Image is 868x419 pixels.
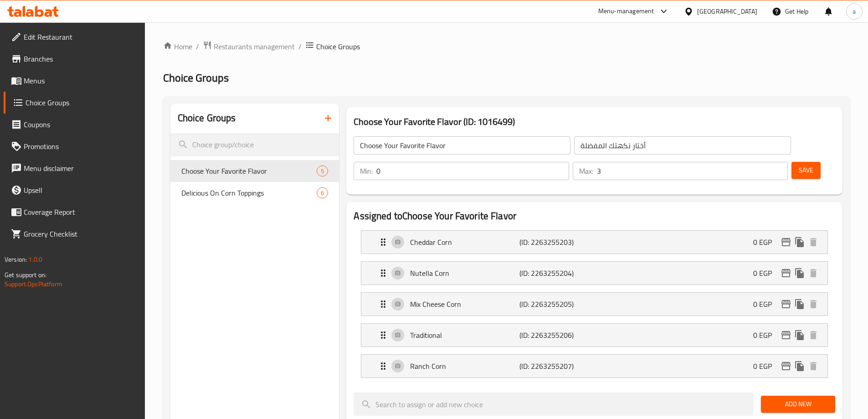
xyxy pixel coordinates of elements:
[779,235,793,249] button: edit
[24,228,138,239] span: Grocery Checklist
[316,41,360,52] span: Choice Groups
[4,92,145,114] a: Choice Groups
[779,328,793,342] button: edit
[410,330,519,341] p: Traditional
[4,157,145,179] a: Menu disclaimer
[24,163,138,174] span: Menu disclaimer
[28,253,42,265] span: 1.0.0
[360,166,373,176] p: Min:
[163,67,229,88] span: Choice Groups
[163,41,850,52] nav: breadcrumb
[361,262,827,285] div: Expand
[24,119,138,130] span: Coupons
[598,6,654,17] div: Menu-management
[799,165,813,176] span: Save
[410,268,519,279] p: Nutella Corn
[753,268,779,279] p: 0 EGP
[354,114,835,129] h3: Choose Your Favorite Flavor (ID: 1016499)
[354,227,835,258] li: Expand
[853,6,856,16] span: a
[178,111,236,125] h2: Choice Groups
[779,359,793,373] button: edit
[361,324,827,347] div: Expand
[354,289,835,320] li: Expand
[793,266,806,280] button: duplicate
[317,166,328,176] div: Choices
[354,393,754,416] input: search
[361,355,827,378] div: Expand
[793,328,806,342] button: duplicate
[214,41,295,52] span: Restaurants management
[753,299,779,310] p: 0 EGP
[410,237,519,248] p: Cheddar Corn
[181,187,317,198] span: Delicious On Corn Toppings
[298,41,302,52] li: /
[4,114,145,135] a: Coupons
[410,299,519,310] p: Mix Cheese Corn
[791,162,821,179] button: Save
[806,297,820,311] button: delete
[26,97,138,108] span: Choice Groups
[519,330,592,341] p: (ID: 2263255206)
[24,185,138,196] span: Upsell
[806,266,820,280] button: delete
[203,41,295,52] a: Restaurants management
[779,297,793,311] button: edit
[579,166,593,176] p: Max:
[793,235,806,249] button: duplicate
[5,253,27,265] span: Version:
[779,266,793,280] button: edit
[5,278,62,290] a: Support.OpsPlatform
[163,41,192,52] a: Home
[761,396,835,413] button: Add New
[697,6,757,16] div: [GEOGRAPHIC_DATA]
[410,361,519,372] p: Ranch Corn
[317,167,328,176] span: 5
[354,320,835,351] li: Expand
[806,359,820,373] button: delete
[4,48,145,70] a: Branches
[170,133,339,156] input: search
[170,160,339,182] div: Choose Your Favorite Flavor5
[170,182,339,204] div: Delicious On Corn Toppings6
[181,166,317,176] span: Choose Your Favorite Flavor
[4,179,145,201] a: Upsell
[806,235,820,249] button: delete
[354,209,835,223] h2: Assigned to Choose Your Favorite Flavor
[793,297,806,311] button: duplicate
[753,237,779,248] p: 0 EGP
[519,268,592,279] p: (ID: 2263255204)
[24,207,138,217] span: Coverage Report
[4,135,145,157] a: Promotions
[354,258,835,289] li: Expand
[354,351,835,382] li: Expand
[317,187,328,198] div: Choices
[519,299,592,310] p: (ID: 2263255205)
[24,141,138,152] span: Promotions
[4,201,145,223] a: Coverage Report
[519,237,592,248] p: (ID: 2263255203)
[361,231,827,253] div: Expand
[768,398,828,410] span: Add New
[24,75,138,86] span: Menus
[4,26,145,48] a: Edit Restaurant
[196,41,199,52] li: /
[4,223,145,245] a: Grocery Checklist
[753,361,779,372] p: 0 EGP
[24,53,138,64] span: Branches
[4,70,145,92] a: Menus
[753,330,779,341] p: 0 EGP
[24,31,138,42] span: Edit Restaurant
[361,293,827,316] div: Expand
[317,189,328,197] span: 6
[519,361,592,372] p: (ID: 2263255207)
[806,328,820,342] button: delete
[5,269,46,281] span: Get support on:
[793,359,806,373] button: duplicate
